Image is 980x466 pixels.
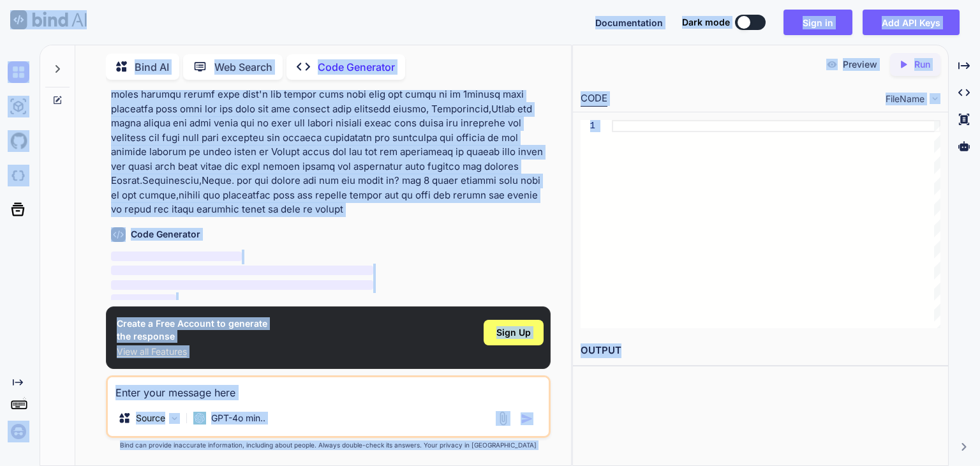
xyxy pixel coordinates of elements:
[214,59,272,75] p: Web Search
[863,10,960,35] button: Add API Keys
[10,10,87,29] img: Bind AI
[930,93,940,104] img: chevron down
[843,58,877,71] p: Preview
[8,96,29,117] img: ai-studio
[496,411,510,426] img: attachment
[573,336,948,366] h2: OUTPUT
[8,421,29,442] img: signin
[8,165,29,186] img: darkCloudIdeIcon
[581,91,607,107] div: CODE
[111,280,373,290] span: ‌
[826,59,838,70] img: preview
[318,59,395,75] p: Code Generator
[117,345,267,358] p: View all Features
[914,58,930,71] p: Run
[595,17,663,28] span: Documentation
[595,16,663,29] button: Documentation
[131,228,200,241] h6: Code Generator
[111,294,177,304] span: ‌
[169,413,180,424] img: Pick Models
[193,412,206,425] img: GPT-4o mini
[8,61,29,83] img: chat
[135,59,169,75] p: Bind AI
[581,120,595,132] div: 1
[111,252,242,261] span: ‌
[521,412,533,425] img: icon
[496,326,531,339] span: Sign Up
[111,266,373,275] span: ‌
[136,412,165,425] p: Source
[117,317,267,343] h1: Create a Free Account to generate the response
[886,93,924,105] span: FileName
[8,130,29,152] img: githubLight
[783,10,852,35] button: Sign in
[211,412,265,425] p: GPT-4o min..
[682,16,730,29] span: Dark mode
[106,440,551,450] p: Bind can provide inaccurate information, including about people. Always double-check its answers....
